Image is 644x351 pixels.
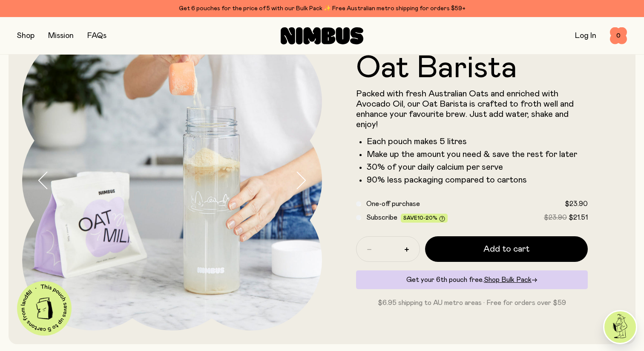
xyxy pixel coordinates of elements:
[483,243,529,255] span: Add to cart
[367,136,588,147] li: Each pouch makes 5 litres
[484,276,532,283] span: Shop Bulk Pack
[417,215,437,220] span: 10-20%
[604,311,636,343] img: agent
[366,214,397,221] span: Subscribe
[356,89,588,130] p: Packed with fresh Australian Oats and enriched with Avocado Oil, our Oat Barista is crafted to fr...
[48,32,74,40] a: Mission
[484,276,538,283] a: Shop Bulk Pack→
[425,236,588,262] button: Add to cart
[356,270,588,289] div: Get your 6th pouch free.
[87,32,106,40] a: FAQs
[575,32,596,40] a: Log In
[367,162,588,172] li: 30% of your daily calcium per serve
[356,53,588,84] h1: Oat Barista
[610,27,627,44] button: 0
[565,200,588,207] span: $23.90
[356,298,588,308] p: $6.95 shipping to AU metro areas · Free for orders over $59
[367,149,588,160] li: Make up the amount you need & save the rest for later
[403,215,445,222] span: Save
[569,214,588,221] span: $21.51
[366,200,420,207] span: One-off purchase
[17,3,627,14] div: Get 6 pouches for the price of 5 with our Bulk Pack ✨ Free Australian metro shipping for orders $59+
[367,175,588,185] li: 90% less packaging compared to cartons
[544,214,567,221] span: $23.90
